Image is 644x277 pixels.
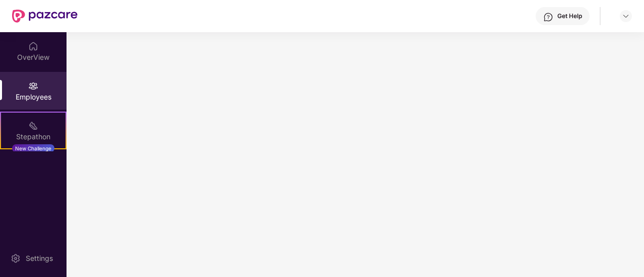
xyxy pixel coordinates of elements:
[11,253,21,263] img: svg+xml;base64,PHN2ZyBpZD0iU2V0dGluZy0yMHgyMCIgeG1sbnM9Imh0dHA6Ly93d3cudzMub3JnLzIwMDAvc3ZnIiB3aW...
[543,12,553,22] img: svg+xml;base64,PHN2ZyBpZD0iSGVscC0zMngzMiIgeG1sbnM9Imh0dHA6Ly93d3cudzMub3JnLzIwMDAvc3ZnIiB3aWR0aD...
[1,132,66,142] div: Stepathon
[557,12,582,20] div: Get Help
[28,121,38,131] img: svg+xml;base64,PHN2ZyB4bWxucz0iaHR0cDovL3d3dy53My5vcmcvMjAwMC9zdmciIHdpZHRoPSIyMSIgaGVpZ2h0PSIyMC...
[28,81,38,91] img: svg+xml;base64,PHN2ZyBpZD0iRW1wbG95ZWVzIiB4bWxucz0iaHR0cDovL3d3dy53My5vcmcvMjAwMC9zdmciIHdpZHRoPS...
[12,10,78,23] img: New Pazcare Logo
[12,144,54,152] div: New Challenge
[23,253,56,263] div: Settings
[28,41,38,51] img: svg+xml;base64,PHN2ZyBpZD0iSG9tZSIgeG1sbnM9Imh0dHA6Ly93d3cudzMub3JnLzIwMDAvc3ZnIiB3aWR0aD0iMjAiIG...
[622,12,630,20] img: svg+xml;base64,PHN2ZyBpZD0iRHJvcGRvd24tMzJ4MzIiIHhtbG5zPSJodHRwOi8vd3d3LnczLm9yZy8yMDAwL3N2ZyIgd2...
